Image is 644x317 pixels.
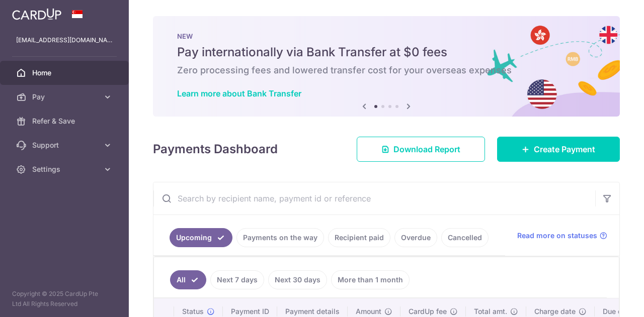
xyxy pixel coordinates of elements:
[517,231,607,241] a: Read more on statuses
[497,137,620,162] a: Create Payment
[177,64,596,76] h6: Zero processing fees and lowered transfer cost for your overseas expenses
[177,88,301,98] a: Learn more about Bank Transfer
[210,270,264,289] a: Next 7 days
[356,306,381,316] span: Amount
[517,231,597,241] span: Read more on statuses
[328,228,390,247] a: Recipient paid
[177,44,596,60] h5: Pay internationally via Bank Transfer at $0 fees
[32,116,99,126] span: Refer & Save
[32,68,99,78] span: Home
[357,137,485,162] a: Download Report
[177,32,596,40] p: NEW
[534,143,595,155] span: Create Payment
[409,306,447,316] span: CardUp fee
[331,270,410,289] a: More than 1 month
[603,306,633,316] span: Due date
[268,270,327,289] a: Next 30 days
[170,228,232,247] a: Upcoming
[474,306,507,316] span: Total amt.
[12,8,61,20] img: CardUp
[153,182,595,215] input: Search by recipient name, payment id or reference
[441,228,489,247] a: Cancelled
[32,92,99,102] span: Pay
[236,228,324,247] a: Payments on the way
[182,306,204,316] span: Status
[393,143,460,155] span: Download Report
[153,16,620,117] img: Bank transfer banner
[170,270,206,289] a: All
[153,140,278,158] h4: Payments Dashboard
[394,228,437,247] a: Overdue
[32,164,99,174] span: Settings
[16,35,113,45] p: [EMAIL_ADDRESS][DOMAIN_NAME]
[32,140,99,150] span: Support
[534,306,576,316] span: Charge date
